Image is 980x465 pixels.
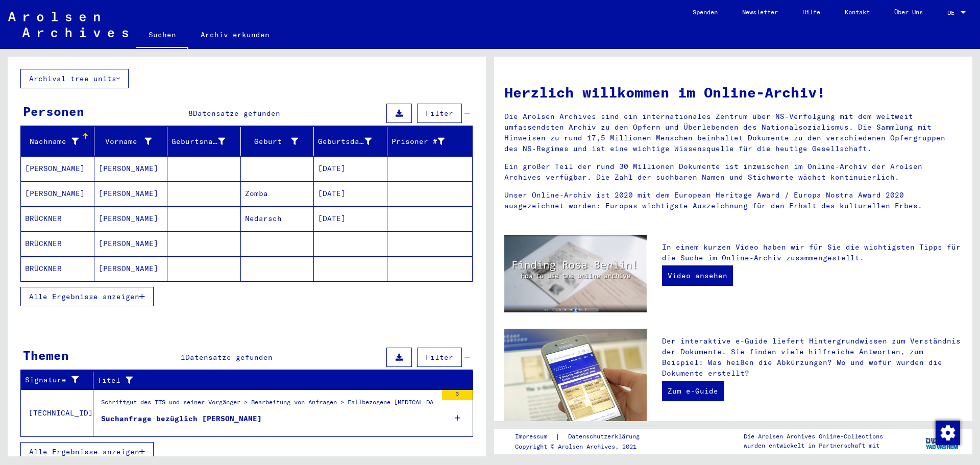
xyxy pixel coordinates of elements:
p: Die Arolsen Archives sind ein internationales Zentrum über NS-Verfolgung mit dem weltweit umfasse... [504,111,962,154]
p: Die Arolsen Archives Online-Collections [744,432,883,441]
div: Personen [23,102,84,120]
div: Vorname [99,136,152,147]
div: Geburt‏ [245,133,314,150]
mat-cell: BRÜCKNER [21,231,94,256]
div: Vorname [99,133,167,150]
mat-cell: Zomba [241,181,314,206]
mat-header-cell: Geburtsdatum [314,127,387,156]
mat-cell: [DATE] [314,181,387,206]
div: Geburtsdatum [318,136,372,147]
p: wurden entwickelt in Partnerschaft mit [744,441,883,450]
mat-cell: [PERSON_NAME] [21,181,94,206]
div: Geburtsname [171,133,240,150]
a: Archiv erkunden [188,22,282,47]
div: Prisoner # [391,133,460,150]
a: Suchen [136,22,188,49]
div: Signature [25,375,80,385]
a: Datenschutzerklärung [560,431,652,442]
mat-cell: [DATE] [314,206,387,231]
button: Filter [417,348,462,367]
span: Filter [426,109,453,118]
mat-header-cell: Geburtsname [167,127,241,156]
p: In einem kurzen Video haben wir für Sie die wichtigsten Tipps für die Suche im Online-Archiv zusa... [662,242,962,263]
div: Schriftgut des ITS und seiner Vorgänger > Bearbeitung von Anfragen > Fallbezogene [MEDICAL_DATA] ... [101,398,437,412]
mat-cell: [PERSON_NAME] [94,206,168,231]
div: | [515,431,652,442]
div: Geburt‏ [245,136,299,147]
span: 8 [188,109,193,118]
span: 1 [181,353,185,362]
a: Impressum [515,431,555,442]
div: Titel [97,375,448,386]
div: Signature [25,372,93,388]
mat-header-cell: Vorname [94,127,168,156]
div: Nachname [25,133,94,150]
p: Ein großer Teil der rund 30 Millionen Dokumente ist inzwischen im Online-Archiv der Arolsen Archi... [504,161,962,183]
a: Video ansehen [662,265,733,286]
mat-cell: [PERSON_NAME] [94,256,168,281]
div: Suchanfrage bezüglich [PERSON_NAME] [101,413,262,424]
mat-header-cell: Geburt‏ [241,127,314,156]
mat-cell: Nedarsch [241,206,314,231]
span: Alle Ergebnisse anzeigen [29,447,139,456]
div: Nachname [25,136,79,147]
button: Alle Ergebnisse anzeigen [20,442,154,461]
mat-cell: [PERSON_NAME] [94,231,168,256]
p: Copyright © Arolsen Archives, 2021 [515,442,652,451]
div: Titel [97,372,460,388]
span: Datensätze gefunden [193,109,280,118]
button: Archival tree units [20,69,129,88]
span: Alle Ergebnisse anzeigen [29,292,139,301]
mat-header-cell: Nachname [21,127,94,156]
button: Alle Ergebnisse anzeigen [20,287,154,306]
div: Prisoner # [391,136,445,147]
mat-cell: [PERSON_NAME] [94,156,168,181]
p: Unser Online-Archiv ist 2020 mit dem European Heritage Award / Europa Nostra Award 2020 ausgezeic... [504,190,962,211]
mat-cell: BRÜCKNER [21,206,94,231]
a: Zum e-Guide [662,381,724,401]
mat-cell: [DATE] [314,156,387,181]
span: DE [947,9,959,16]
mat-cell: [PERSON_NAME] [21,156,94,181]
h1: Herzlich willkommen im Online-Archiv! [504,82,962,103]
div: Geburtsname [171,136,225,147]
img: Arolsen_neg.svg [8,12,128,37]
img: Zustimmung ändern [936,421,960,445]
div: Geburtsdatum [318,133,387,150]
span: Datensätze gefunden [185,353,273,362]
mat-cell: [PERSON_NAME] [94,181,168,206]
img: yv_logo.png [923,428,962,454]
p: Der interaktive e-Guide liefert Hintergrundwissen zum Verständnis der Dokumente. Sie finden viele... [662,336,962,379]
td: [TECHNICAL_ID] [21,389,93,436]
button: Filter [417,104,462,123]
div: Themen [23,346,69,364]
div: 3 [442,390,473,400]
img: video.jpg [504,235,647,312]
mat-cell: BRÜCKNER [21,256,94,281]
img: eguide.jpg [504,329,647,424]
span: Filter [426,353,453,362]
mat-header-cell: Prisoner # [387,127,473,156]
